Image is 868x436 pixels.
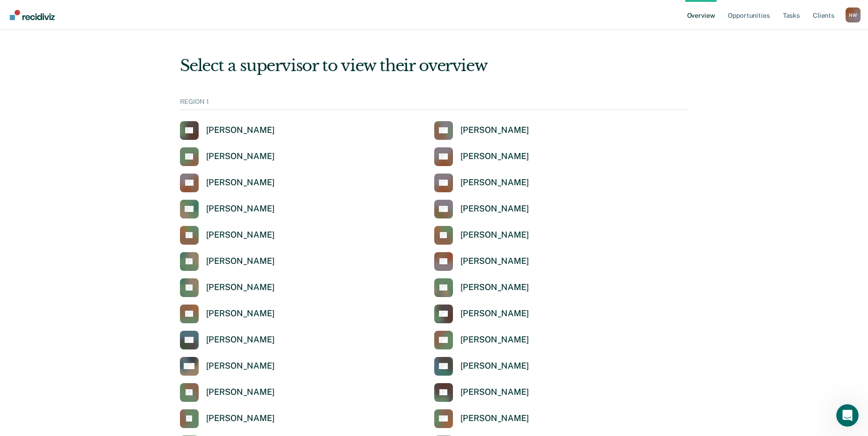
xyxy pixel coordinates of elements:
div: [PERSON_NAME] [460,125,529,136]
div: [PERSON_NAME] [206,387,275,398]
div: [PERSON_NAME] [460,308,529,319]
a: [PERSON_NAME] [180,357,275,376]
div: [PERSON_NAME] [460,177,529,188]
div: REGION 1 [180,98,689,110]
div: [PERSON_NAME] [460,361,529,371]
button: Profile dropdown button [846,7,861,22]
a: [PERSON_NAME] [434,305,529,323]
div: Select a supervisor to view their overview [180,56,689,75]
div: [PERSON_NAME] [460,230,529,240]
div: [PERSON_NAME] [460,413,529,424]
a: [PERSON_NAME] [180,200,275,218]
a: [PERSON_NAME] [180,252,275,271]
div: [PERSON_NAME] [206,177,275,188]
a: [PERSON_NAME] [434,121,529,140]
a: [PERSON_NAME] [180,383,275,402]
a: [PERSON_NAME] [180,305,275,323]
div: [PERSON_NAME] [206,125,275,136]
a: [PERSON_NAME] [434,357,529,376]
a: [PERSON_NAME] [434,278,529,297]
div: [PERSON_NAME] [206,361,275,371]
a: [PERSON_NAME] [180,121,275,140]
div: N W [846,7,861,22]
a: [PERSON_NAME] [434,174,529,192]
a: [PERSON_NAME] [434,252,529,271]
iframe: Intercom live chat [836,404,859,427]
a: [PERSON_NAME] [434,226,529,245]
div: [PERSON_NAME] [206,282,275,293]
a: [PERSON_NAME] [180,409,275,428]
div: [PERSON_NAME] [460,387,529,398]
div: [PERSON_NAME] [206,151,275,162]
a: [PERSON_NAME] [180,174,275,192]
div: [PERSON_NAME] [460,203,529,214]
a: [PERSON_NAME] [434,147,529,166]
img: Recidiviz [10,10,55,20]
div: [PERSON_NAME] [460,256,529,267]
div: [PERSON_NAME] [460,151,529,162]
a: [PERSON_NAME] [434,409,529,428]
a: [PERSON_NAME] [434,200,529,218]
div: [PERSON_NAME] [206,334,275,345]
div: [PERSON_NAME] [460,334,529,345]
a: [PERSON_NAME] [180,278,275,297]
div: [PERSON_NAME] [206,230,275,240]
a: [PERSON_NAME] [180,226,275,245]
a: [PERSON_NAME] [434,331,529,349]
div: [PERSON_NAME] [460,282,529,293]
a: [PERSON_NAME] [180,147,275,166]
a: [PERSON_NAME] [180,331,275,349]
div: [PERSON_NAME] [206,413,275,424]
div: [PERSON_NAME] [206,308,275,319]
div: [PERSON_NAME] [206,203,275,214]
a: [PERSON_NAME] [434,383,529,402]
div: [PERSON_NAME] [206,256,275,267]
